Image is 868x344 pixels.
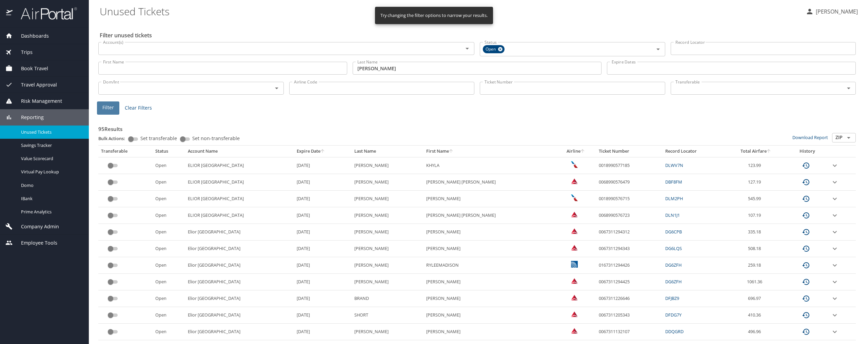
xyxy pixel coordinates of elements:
[153,307,185,324] td: Open
[153,146,185,157] th: Status
[665,212,680,218] a: DLN1J1
[185,324,294,340] td: Elior [GEOGRAPHIC_DATA]
[725,257,787,274] td: 259.18
[462,44,472,53] button: Open
[725,307,787,324] td: 410.36
[571,261,578,268] img: United Airlines
[725,146,787,157] th: Total Airfare
[185,207,294,224] td: ELIOR [GEOGRAPHIC_DATA]
[102,103,114,112] span: Filter
[294,290,352,307] td: [DATE]
[21,182,81,189] span: Domo
[185,174,294,191] td: ELIOR [GEOGRAPHIC_DATA]
[380,9,488,22] div: Try changing the filter options to narrow your results.
[294,191,352,207] td: [DATE]
[665,328,684,335] a: DDQGRD
[13,223,59,230] span: Company Admin
[294,207,352,224] td: [DATE]
[272,83,281,93] button: Open
[725,207,787,224] td: 107.19
[352,174,423,191] td: [PERSON_NAME]
[122,102,155,114] button: Clear Filters
[803,5,861,18] button: [PERSON_NAME]
[21,169,81,175] span: Virtual Pay Lookup
[571,294,578,301] img: Delta Airlines
[423,241,555,257] td: [PERSON_NAME]
[725,290,787,307] td: 696.97
[153,207,185,224] td: Open
[21,195,81,202] span: IBank
[294,146,352,157] th: Expire Date
[294,324,352,340] td: [DATE]
[596,307,662,324] td: 0067311205343
[831,328,839,336] button: expand row
[725,191,787,207] td: 545.99
[665,229,682,235] a: DG6CPB
[423,307,555,324] td: [PERSON_NAME]
[153,290,185,307] td: Open
[814,7,858,16] p: [PERSON_NAME]
[185,224,294,241] td: Elior [GEOGRAPHIC_DATA]
[352,274,423,290] td: [PERSON_NAME]
[294,241,352,257] td: [DATE]
[831,178,839,186] button: expand row
[844,133,853,142] button: Open
[580,149,585,154] button: sort
[423,324,555,340] td: [PERSON_NAME]
[98,121,856,133] h3: 95 Results
[596,157,662,174] td: 0018990577185
[449,149,454,154] button: sort
[423,224,555,241] td: [PERSON_NAME]
[294,157,352,174] td: [DATE]
[21,209,81,215] span: Prime Analytics
[153,257,185,274] td: Open
[596,174,662,191] td: 0068990576479
[185,307,294,324] td: Elior [GEOGRAPHIC_DATA]
[571,327,578,334] img: Delta Airlines
[352,257,423,274] td: [PERSON_NAME]
[555,146,596,157] th: Airline
[483,46,500,53] span: Open
[571,311,578,318] img: Delta Airlines
[97,101,119,115] button: Filter
[423,274,555,290] td: [PERSON_NAME]
[653,44,663,54] button: Open
[423,207,555,224] td: [PERSON_NAME] [PERSON_NAME]
[665,295,679,301] a: DFJBZ9
[596,191,662,207] td: 0018990576715
[665,195,683,202] a: DLM2PH
[192,136,240,141] span: Set non-transferable
[831,261,839,269] button: expand row
[596,257,662,274] td: 0167311294426
[725,157,787,174] td: 123.99
[100,30,857,41] h2: Filter unused tickets
[185,241,294,257] td: Elior [GEOGRAPHIC_DATA]
[352,207,423,224] td: [PERSON_NAME]
[185,157,294,174] td: ELIOR [GEOGRAPHIC_DATA]
[831,311,839,319] button: expand row
[423,157,555,174] td: KHYLA
[831,228,839,236] button: expand row
[665,245,682,251] a: DG6LQS
[725,274,787,290] td: 1061.36
[294,257,352,274] td: [DATE]
[352,146,423,157] th: Last Name
[596,324,662,340] td: 0067311132107
[483,45,505,53] div: Open
[665,162,683,168] a: DLWV7N
[153,191,185,207] td: Open
[423,257,555,274] td: RYLEEMADISON
[571,278,578,284] img: Delta Airlines
[844,83,853,93] button: Open
[571,228,578,234] img: Delta Airlines
[596,241,662,257] td: 0067311294343
[665,179,682,185] a: DBF8FM
[100,1,800,22] h1: Unused Tickets
[21,142,81,149] span: Savings Tracker
[831,161,839,170] button: expand row
[294,307,352,324] td: [DATE]
[596,290,662,307] td: 0067311226646
[767,149,771,154] button: sort
[21,155,81,162] span: Value Scorecard
[596,146,662,157] th: Ticket Number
